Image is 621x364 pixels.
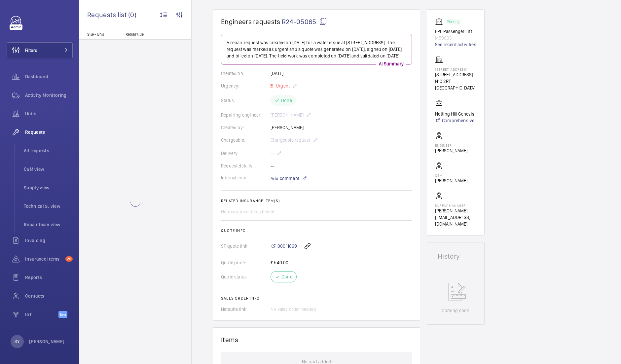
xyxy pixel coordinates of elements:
span: Activity Monitoring [25,92,73,98]
span: Units [25,110,73,117]
span: Requests list [87,11,128,19]
img: elevator.svg [435,18,446,25]
span: Invoicing [25,237,73,244]
span: Add comment [271,175,299,182]
h2: Sales order info [221,296,412,301]
p: [PERSON_NAME] [29,338,65,345]
span: IoT [25,311,58,318]
p: [PERSON_NAME][EMAIL_ADDRESS][DOMAIN_NAME] [435,207,476,227]
button: Filters [7,42,73,58]
span: 29 [65,256,73,262]
span: Reports [25,274,73,281]
span: 00011869 [277,243,297,249]
span: Dashboard [25,73,73,80]
p: Engineer [435,143,467,147]
p: SY [15,338,19,345]
span: R24-05065 [282,18,327,26]
p: M50033 [435,35,476,41]
p: CSM [435,173,467,177]
p: A repair request was created on [DATE] for a water issue at [STREET_ADDRESS]. The request was mar... [227,39,406,59]
span: Requests [25,129,73,135]
p: N10 2RT [GEOGRAPHIC_DATA] [435,78,476,91]
p: [STREET_ADDRESS] [435,67,476,71]
p: Site - Unit [79,32,123,37]
span: Beta [58,311,67,318]
a: 00011869 [271,243,297,249]
p: AI Summary [376,60,406,67]
p: EPL Passenger Lift [435,28,476,35]
span: Repair team view [24,221,73,228]
h2: Quote info [221,228,412,233]
span: CSM view [24,166,73,172]
span: All requests [24,147,73,154]
p: [PERSON_NAME] [435,177,467,184]
span: Contacts [25,293,73,299]
p: Supply manager [435,203,476,207]
span: Filters [25,47,37,54]
span: Insurance items [25,256,63,262]
span: Technical S. view [24,203,73,209]
p: Notting Hill Genesis [435,111,474,117]
span: Supply view [24,184,73,191]
p: Repair title [126,32,169,37]
p: [STREET_ADDRESS] [435,71,476,78]
p: Working [447,20,459,23]
h1: History [438,253,474,260]
a: See recent activities [435,41,476,48]
h1: Items [221,336,238,344]
span: Engineers requests [221,18,280,26]
a: Comprehensive [435,117,474,124]
h2: Related insurance item(s) [221,199,412,203]
p: [PERSON_NAME] [435,147,467,154]
p: Coming soon [442,307,469,314]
